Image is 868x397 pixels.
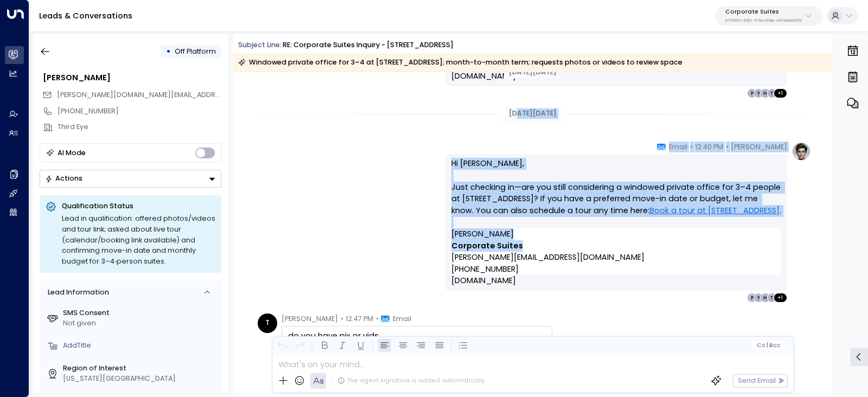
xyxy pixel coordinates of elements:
span: 12:47 PM [346,313,373,324]
div: T [767,88,777,98]
div: + 1 [774,293,787,303]
a: Book a tour at [STREET_ADDRESS] [649,205,780,217]
div: Y [754,88,763,98]
div: P [747,293,757,303]
div: [PHONE_NUMBER] [58,106,221,117]
div: do you have pix or vids [288,330,546,342]
strong: Corporate Suites [451,240,523,251]
div: [PERSON_NAME] [43,72,221,84]
div: [US_STATE][GEOGRAPHIC_DATA] [63,374,218,384]
div: Button group with a nested menu [40,170,221,188]
span: Email [393,313,411,324]
div: RE: Corporate Suites Inquiry - [STREET_ADDRESS] [283,40,454,50]
div: Lead in qualification: offered photos/videos and tour link; asked about live tour (calendar/booki... [62,213,215,267]
a: [PERSON_NAME][EMAIL_ADDRESS][DOMAIN_NAME] [451,252,644,264]
span: [PHONE_NUMBER] [451,264,519,276]
div: [DATE][DATE] [505,107,560,121]
span: Off Platform [175,47,216,56]
div: H [760,88,770,98]
span: [PERSON_NAME] [451,228,514,240]
div: P [747,88,757,98]
div: [DATE][DATE] [504,66,561,78]
div: Windowed private office for 3–4 at [STREET_ADDRESS]; month-to-month term; requests photos or vide... [238,57,682,68]
button: Undo [275,339,289,353]
div: + 1 [774,88,787,98]
div: H [760,293,770,303]
a: [DOMAIN_NAME] [451,275,516,287]
div: T [767,293,777,303]
div: • [166,43,171,60]
a: Leads & Conversations [39,10,132,21]
p: Hi [PERSON_NAME], Just checking in—are you still considering a windowed private office for 3–4 pe... [451,158,781,228]
button: Actions [40,170,221,188]
span: [PERSON_NAME] [731,142,787,152]
p: Qualification Status [62,201,215,211]
span: Subject Line: [238,40,282,49]
span: [PERSON_NAME] [282,313,338,324]
div: Third Eye [58,122,221,132]
div: Not given [63,318,218,329]
img: profile-logo.png [792,142,811,161]
span: • [726,142,729,152]
button: Cc|Bcc [752,341,784,350]
span: [PERSON_NAME][DOMAIN_NAME][EMAIL_ADDRESS][DOMAIN_NAME] [57,90,288,99]
label: SMS Consent [63,308,218,318]
div: The agent signature is added automatically [337,376,485,385]
p: bf700612-62b1-479a-83db-a4f3d9aa0159 [725,18,802,23]
div: T [258,313,277,333]
span: Cc Bcc [756,342,781,349]
span: | [767,342,768,349]
div: AddTitle [63,341,218,351]
span: • [376,313,379,324]
div: Lead Information [44,287,108,298]
span: 12:40 PM [695,142,723,152]
span: • [341,313,343,324]
button: Corporate Suitesbf700612-62b1-479a-83db-a4f3d9aa0159 [716,6,822,26]
button: Redo [293,339,307,353]
span: Email [669,142,687,152]
div: Actions [45,174,82,183]
label: Region of Interest [63,363,218,374]
div: AI Mode [58,148,86,158]
p: Corporate Suites [725,9,802,15]
span: t.zeng.sky@gmail.com [57,90,221,100]
span: • [690,142,693,152]
div: Y [754,293,763,303]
